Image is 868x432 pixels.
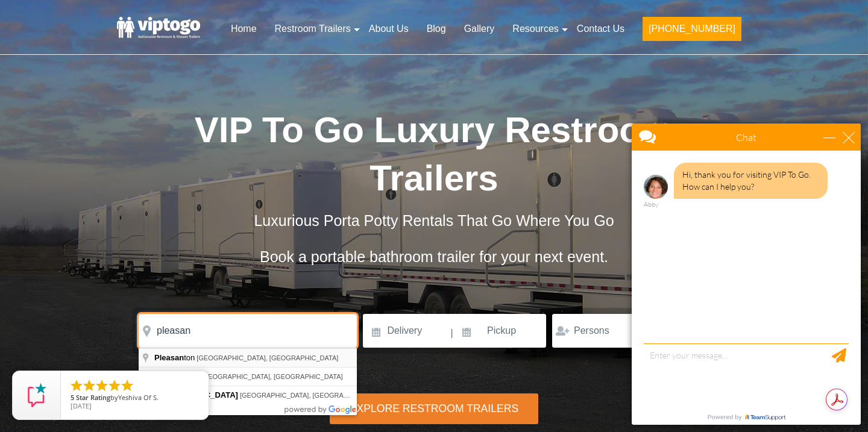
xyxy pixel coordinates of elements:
a: Gallery [455,16,504,42]
span: ton [154,353,197,362]
span: [DATE] [71,401,92,410]
a: [PHONE_NUMBER] [634,16,750,48]
div: Explore Restroom Trailers [330,393,538,424]
span: Luxurious Porta Potty Rentals That Go Where You Go [254,212,614,229]
input: Persons [552,314,641,348]
img: Review Rating [25,383,49,407]
input: Delivery [363,314,449,348]
span: by [71,394,199,402]
input: Where do you need your restroom? [139,314,357,348]
span: [GEOGRAPHIC_DATA], [GEOGRAPHIC_DATA], [GEOGRAPHIC_DATA] [240,392,454,399]
a: Restroom Trailers [266,16,360,42]
button: [PHONE_NUMBER] [643,17,741,41]
li:  [82,378,96,393]
span: VIP To Go Luxury Restroom Trailers [195,110,674,198]
a: Resources [503,16,567,42]
a: About Us [360,16,418,42]
span: Yeshiva Of S. [118,393,159,402]
li:  [107,378,122,393]
span: 5 [71,393,74,402]
li:  [120,378,134,393]
a: Contact Us [568,16,634,42]
li:  [95,378,109,393]
input: Pickup [454,314,546,348]
span: | [451,314,453,352]
a: Home [222,16,266,42]
span: [GEOGRAPHIC_DATA], [GEOGRAPHIC_DATA] [197,354,338,362]
li:  [69,378,84,393]
span: Pleasan [154,353,184,362]
span: [GEOGRAPHIC_DATA], [GEOGRAPHIC_DATA] [201,373,342,380]
span: [GEOGRAPHIC_DATA] [154,390,238,399]
iframe: Live Chat Box [624,116,868,432]
a: Blog [418,16,455,42]
span: Star Rating [76,393,110,402]
span: Book a portable bathroom trailer for your next event. [260,248,608,265]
